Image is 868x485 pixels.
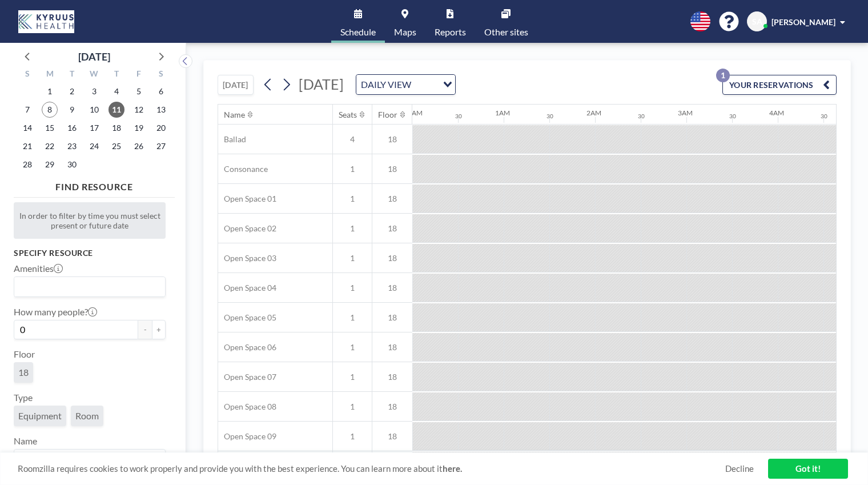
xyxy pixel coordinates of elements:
span: Tuesday, September 16, 2025 [64,120,80,136]
h4: FIND RESOURCE [14,177,175,193]
span: 1 [333,431,372,442]
div: M [39,67,61,82]
span: 4 [333,134,372,145]
span: Roomzilla requires cookies to work properly and provide you with the best experience. You can lea... [18,463,725,474]
span: Open Space 03 [218,253,276,263]
div: 30 [638,113,645,120]
div: S [17,67,39,82]
span: 1 [333,283,372,293]
label: Amenities [14,263,63,274]
span: Sunday, September 7, 2025 [19,102,35,118]
span: 1 [333,402,372,412]
span: Thursday, September 4, 2025 [108,83,124,99]
div: 30 [455,113,462,120]
span: 1 [333,372,372,382]
span: Open Space 02 [218,223,276,234]
span: Thursday, September 11, 2025 [108,102,124,118]
span: Reports [435,27,466,37]
div: Seats [339,110,357,120]
span: 1 [333,342,372,352]
span: Open Space 01 [218,194,276,204]
div: 30 [546,113,553,120]
span: Sunday, September 14, 2025 [19,120,35,136]
span: Wednesday, September 17, 2025 [86,120,102,136]
span: Saturday, September 6, 2025 [153,83,169,99]
span: 18 [372,223,412,234]
span: Saturday, September 27, 2025 [153,138,169,154]
div: 2AM [586,109,601,117]
span: 18 [372,134,412,145]
span: Wednesday, September 10, 2025 [86,102,102,118]
span: Equipment [18,410,62,422]
label: Floor [14,348,35,360]
span: 18 [18,367,29,378]
div: W [83,67,106,82]
span: 18 [372,402,412,412]
span: Open Space 05 [218,312,276,323]
span: SA [752,17,762,27]
span: Other sites [484,27,528,37]
input: Search for option [15,452,159,467]
input: Search for option [15,279,159,294]
span: Tuesday, September 30, 2025 [64,157,80,173]
span: DAILY VIEW [359,77,413,92]
span: [PERSON_NAME] [771,17,835,27]
div: Floor [378,110,397,120]
div: F [127,67,150,82]
div: S [150,67,172,82]
div: 4AM [769,109,784,117]
span: Monday, September 15, 2025 [42,120,58,136]
span: Saturday, September 20, 2025 [153,120,169,136]
div: T [61,67,83,82]
span: Thursday, September 18, 2025 [108,120,124,136]
span: Maps [394,27,416,37]
span: Schedule [340,27,376,37]
span: Friday, September 26, 2025 [131,138,147,154]
span: Tuesday, September 9, 2025 [64,102,80,118]
span: 18 [372,312,412,323]
button: + [152,320,166,339]
button: - [138,320,152,339]
span: 18 [372,253,412,263]
span: Consonance [218,164,268,174]
label: Name [14,435,37,447]
span: Monday, September 8, 2025 [42,102,58,118]
label: How many people? [14,306,97,318]
span: 1 [333,253,372,263]
div: [DATE] [78,49,110,65]
span: 18 [372,372,412,382]
span: 1 [333,223,372,234]
span: Wednesday, September 3, 2025 [86,83,102,99]
div: Name [224,110,245,120]
span: Wednesday, September 24, 2025 [86,138,102,154]
span: Monday, September 1, 2025 [42,83,58,99]
p: 1 [716,69,730,82]
div: 30 [729,113,736,120]
span: Ballad [218,134,246,145]
span: Friday, September 5, 2025 [131,83,147,99]
a: Got it! [768,459,848,479]
span: 18 [372,164,412,174]
label: Type [14,392,33,403]
span: 18 [372,431,412,442]
span: 1 [333,164,372,174]
span: Open Space 09 [218,431,276,442]
span: Open Space 08 [218,402,276,412]
span: Saturday, September 13, 2025 [153,102,169,118]
span: Room [75,410,99,422]
span: Monday, September 29, 2025 [42,157,58,173]
a: Decline [725,463,754,474]
a: here. [443,463,462,474]
span: 1 [333,194,372,204]
span: 18 [372,283,412,293]
span: Tuesday, September 23, 2025 [64,138,80,154]
div: In order to filter by time you must select present or future date [14,202,166,239]
span: Sunday, September 21, 2025 [19,138,35,154]
span: 1 [333,312,372,323]
span: Sunday, September 28, 2025 [19,157,35,173]
div: 12AM [404,109,423,117]
input: Search for option [415,77,436,92]
span: Open Space 04 [218,283,276,293]
div: 3AM [678,109,693,117]
div: T [105,67,127,82]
